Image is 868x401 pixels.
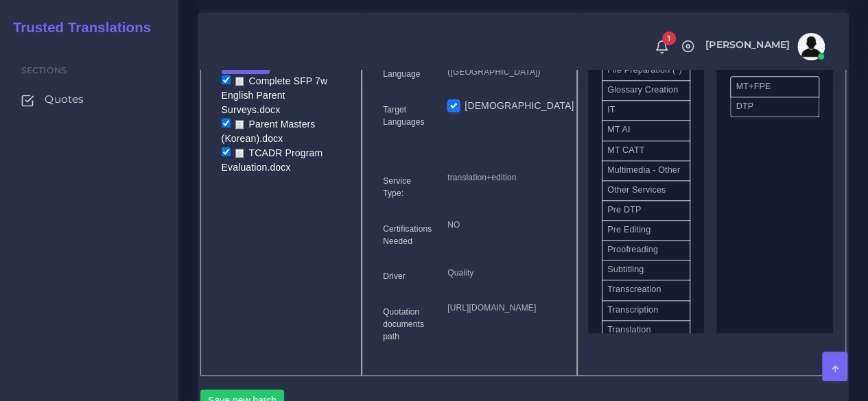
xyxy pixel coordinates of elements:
li: Transcription [602,300,690,321]
a: TCADR Program Evaluation.docx [222,146,323,173]
label: Target Languages [383,104,427,128]
a: Trusted Translations [3,16,151,39]
label: Driver [383,270,406,282]
p: NO [447,218,556,232]
span: 1 [662,32,676,45]
li: Transcreation [602,280,690,300]
li: Translation [602,320,690,341]
span: [PERSON_NAME] [705,40,790,49]
li: Pre DTP [602,200,690,221]
a: 1 [650,39,674,54]
img: avatar [797,33,825,60]
li: IT [602,100,690,121]
span: Quotes [45,92,84,107]
span: Sections [21,65,67,75]
a: Parent Masters (Korean).docx [222,117,316,145]
li: Glossary Creation [602,80,690,101]
h2: Trusted Translations [3,19,151,36]
li: Pre Editing [602,220,690,241]
label: Quotation documents path [383,306,427,343]
li: MT+FPE [730,76,819,97]
label: Certifications Needed [383,223,432,247]
p: [URL][DOMAIN_NAME] [447,301,556,315]
li: File Preparation (*) [602,60,690,81]
li: Proofreading [602,240,690,260]
li: Subtitling [602,260,690,280]
li: Other Services [602,180,690,201]
li: Multimedia - Other [602,160,690,181]
li: MT AI [602,120,690,141]
p: translation+edition [447,171,556,185]
li: MT CATT [602,141,690,161]
a: [PERSON_NAME]avatar [699,33,830,60]
a: Quotes [10,85,168,114]
a: Complete SFP 7w English Parent Surveys.docx [222,74,328,116]
p: Quality [447,266,556,280]
label: Service Type: [383,175,427,199]
label: [DEMOGRAPHIC_DATA] [465,99,574,113]
li: DTP [730,97,819,117]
